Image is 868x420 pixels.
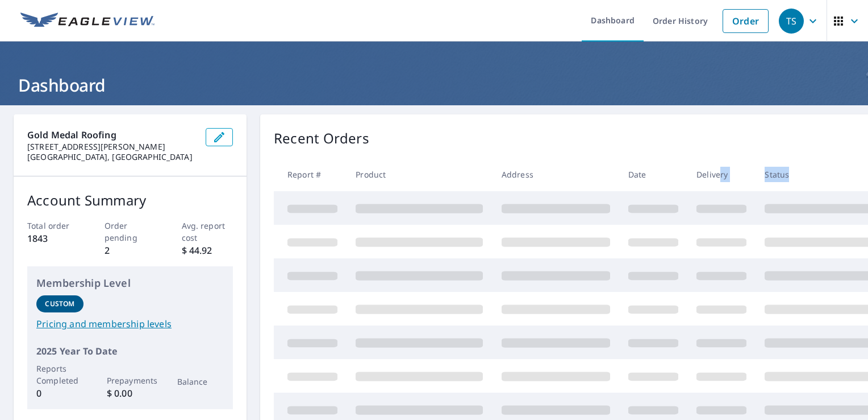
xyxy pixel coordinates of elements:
th: Delivery [687,158,756,191]
th: Report # [274,158,347,191]
p: [GEOGRAPHIC_DATA], [GEOGRAPHIC_DATA] [27,152,197,162]
p: Order pending [105,220,156,244]
h1: Dashboard [14,73,854,97]
p: $ 0.00 [107,386,154,400]
p: 2 [105,244,156,257]
div: TS [779,9,804,34]
th: Address [493,158,619,191]
p: Account Summary [27,190,233,211]
th: Date [619,158,687,191]
p: Avg. report cost [182,220,233,244]
th: Product [347,158,492,191]
p: Gold Medal Roofing [27,128,197,142]
p: 1843 [27,232,79,245]
a: Order [723,9,769,33]
p: [STREET_ADDRESS][PERSON_NAME] [27,142,197,152]
p: Reports Completed [36,363,84,386]
p: Membership Level [36,275,224,291]
p: 0 [36,386,84,400]
p: Total order [27,220,79,232]
p: 2025 Year To Date [36,344,224,358]
p: Balance [177,376,224,388]
a: Pricing and membership levels [36,317,224,331]
p: $ 44.92 [182,244,233,257]
p: Recent Orders [274,128,369,149]
p: Prepayments [107,374,154,386]
img: EV Logo [20,13,155,30]
p: Custom [45,299,74,309]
